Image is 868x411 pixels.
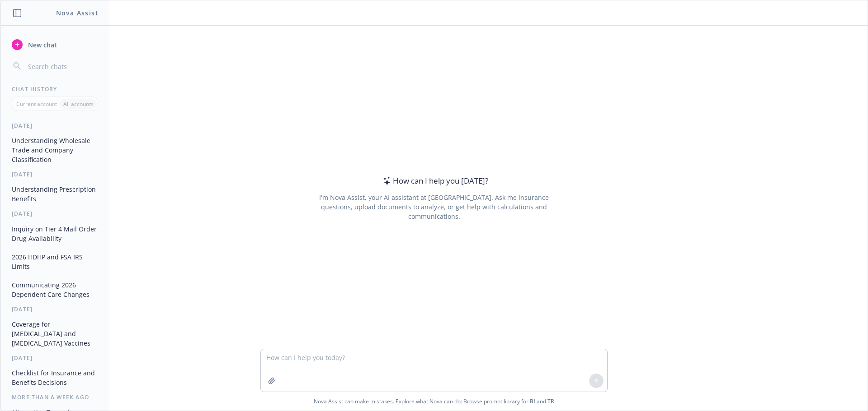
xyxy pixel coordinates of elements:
[8,133,102,167] button: Understanding Wholesale Trade and Company Classification
[1,210,109,217] div: [DATE]
[63,100,94,108] p: All accounts
[8,249,102,274] button: 2026 HDHP and FSA IRS Limits
[1,122,109,129] div: [DATE]
[307,193,561,221] div: I'm Nova Assist, your AI assistant at [GEOGRAPHIC_DATA]. Ask me insurance questions, upload docum...
[8,182,102,206] button: Understanding Prescription Benefits
[1,171,109,178] div: [DATE]
[26,40,57,50] span: New chat
[4,392,864,411] span: Nova Assist can make mistakes. Explore what Nova can do: Browse prompt library for and
[8,365,102,390] button: Checklist for Insurance and Benefits Decisions
[1,354,109,362] div: [DATE]
[56,8,99,18] h1: Nova Assist
[380,175,488,187] div: How can I help you [DATE]?
[8,37,102,53] button: New chat
[8,317,102,351] button: Coverage for [MEDICAL_DATA] and [MEDICAL_DATA] Vaccines
[1,305,109,313] div: [DATE]
[8,222,102,246] button: Inquiry on Tier 4 Mail Order Drug Availability
[8,277,102,302] button: Communicating 2026 Dependent Care Changes
[1,85,109,93] div: Chat History
[26,60,98,73] input: Search chats
[530,397,535,405] a: BI
[1,393,109,401] div: More than a week ago
[547,397,554,405] a: TR
[16,100,57,108] p: Current account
